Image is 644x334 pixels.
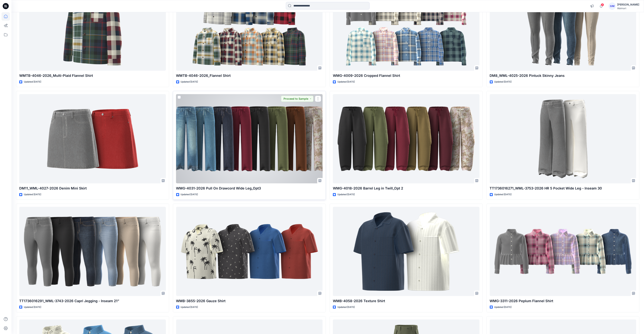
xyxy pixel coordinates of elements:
[490,94,636,183] a: TT1736016271_WML-3753-2026 HR 5 Pocket Wide Leg - Inseam 30
[24,305,41,309] p: Updated [DATE]
[24,193,41,197] p: Updated [DATE]
[19,94,166,183] a: DM11_WML-4027-2026 Denim Mini Skirt
[176,298,323,304] p: WMB-3855-2026 Gauze Shirt
[24,80,41,84] p: Updated [DATE]
[494,193,512,197] p: Updated [DATE]
[617,7,639,10] div: Walmart
[494,80,512,84] p: Updated [DATE]
[490,207,636,296] a: WMG-3311-2026 Peplum Flannel Shirt
[337,305,355,309] p: Updated [DATE]
[337,80,355,84] p: Updated [DATE]
[19,207,166,296] a: TT1736016291_WML-3743-2026 Capri Jegging - Inseam 21”
[337,193,355,197] p: Updated [DATE]
[490,73,636,78] p: DM8_WML-4025-2026 Pintuck Skinny Jeans
[494,305,512,309] p: Updated [DATE]
[333,207,479,296] a: WMB-4058-2026 Texture Shirt
[490,186,636,191] p: TT1736016271_WML-3753-2026 HR 5 Pocket Wide Leg - Inseam 30
[181,80,198,84] p: Updated [DATE]
[601,3,604,6] span: 4
[333,73,479,78] p: WMG-4009-2026 Cropped Flannel Shirt
[333,186,479,191] p: WMG-4018-2026 Barrel Leg in Twill_Opt 2
[19,186,166,191] p: DM11_WML-4027-2026 Denim Mini Skirt
[609,3,616,10] div: GM
[19,298,166,304] p: TT1736016291_WML-3743-2026 Capri Jegging - Inseam 21”
[490,298,636,304] p: WMG-3311-2026 Peplum Flannel Shirt
[176,186,323,191] p: WMG-4031-2026 Pull On Drawcord Wide Leg_Opt3
[617,2,639,7] div: [PERSON_NAME]
[176,207,323,296] a: WMB-3855-2026 Gauze Shirt
[333,298,479,304] p: WMB-4058-2026 Texture Shirt
[181,305,198,309] p: Updated [DATE]
[176,94,323,183] a: WMG-4031-2026 Pull On Drawcord Wide Leg_Opt3
[181,193,198,197] p: Updated [DATE]
[176,73,323,78] p: WMTB-4046-2026_Flannel Shirt
[333,94,479,183] a: WMG-4018-2026 Barrel Leg in Twill_Opt 2
[19,73,166,78] p: WMTB-4046-2026_Multi-Plaid Flannel Shirt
